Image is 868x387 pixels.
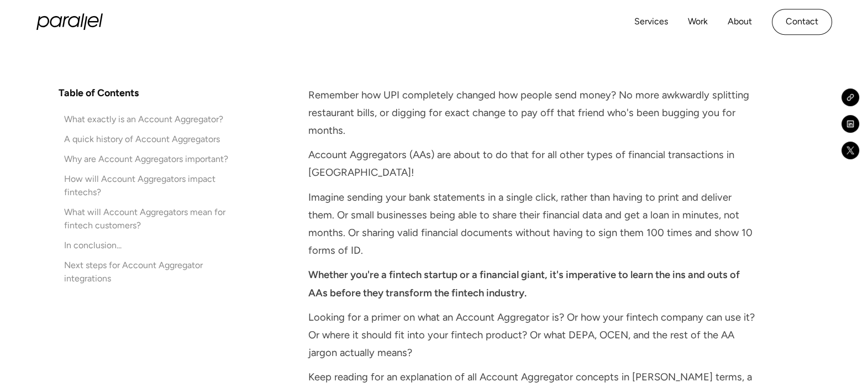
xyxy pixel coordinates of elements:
a: Work [688,14,708,30]
div: Why are Account Aggregators important? [64,153,228,166]
p: Account Aggregators (AAs) are about to do that for all other types of financial transactions in [... [308,146,758,181]
p: Imagine sending your bank statements in a single click, rather than having to print and deliver t... [308,189,758,260]
a: What exactly is an Account Aggregator? [59,113,233,126]
a: What will Account Aggregators mean for fintech customers? [59,206,233,232]
a: Why are Account Aggregators important? [59,153,233,166]
p: Remember how UPI completely changed how people send money? No more awkwardly splitting restaurant... [308,86,758,140]
a: About [728,14,752,30]
a: Services [634,14,668,30]
a: How will Account Aggregators impact fintechs? [59,172,233,199]
div: What will Account Aggregators mean for fintech customers? [64,206,233,232]
div: A quick history of Account Aggregators [64,133,220,146]
h4: Table of Contents [59,86,139,100]
div: Next steps for Account Aggregator integrations [64,259,233,285]
a: In conclusion... [59,239,233,252]
p: Looking for a primer on what an Account Aggregator is? Or how your fintech company can use it? Or... [308,308,758,362]
strong: Whether you're a fintech startup or a financial giant, it's imperative to learn the ins and outs ... [308,269,740,299]
div: What exactly is an Account Aggregator? [64,113,223,126]
a: Next steps for Account Aggregator integrations [59,259,233,285]
div: In conclusion... [64,239,122,252]
div: How will Account Aggregators impact fintechs? [64,172,233,199]
a: home [36,13,103,30]
a: Contact [772,9,832,35]
a: A quick history of Account Aggregators [59,133,233,146]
